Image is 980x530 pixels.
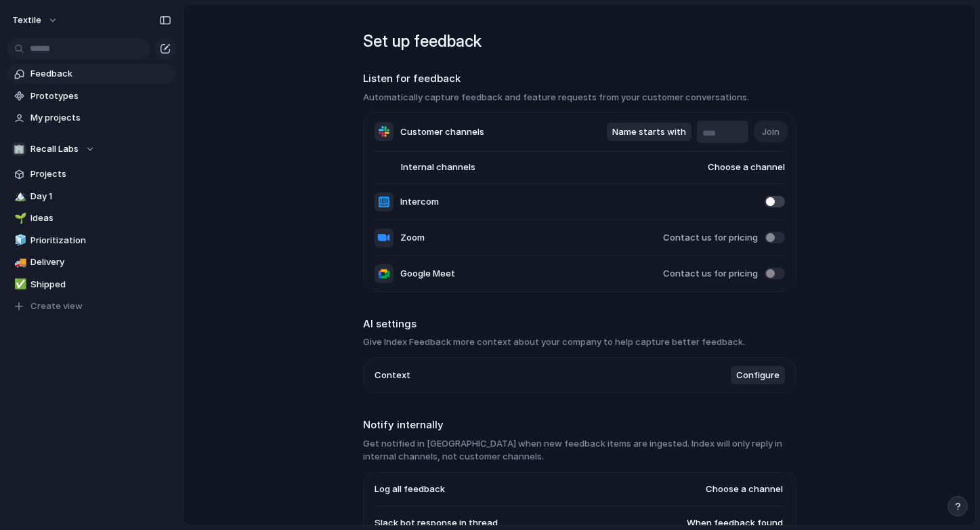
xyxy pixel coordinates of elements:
[400,267,455,281] span: Google Meet
[30,142,79,156] span: Recall Labs
[14,232,24,248] div: 🧊
[7,230,176,251] a: 🧊Prioritization
[7,64,176,84] a: Feedback
[12,142,26,156] div: 🏢
[12,234,26,247] button: 🧊
[7,186,176,207] a: 🏔️Day 1
[363,417,796,433] h2: Notify internally
[704,481,785,498] button: Choose a channel
[663,231,758,245] span: Contact us for pricing
[363,71,796,87] h2: Listen for feedback
[7,208,176,228] a: 🌱Ideas
[7,139,176,159] button: 🏢Recall Labs
[7,296,176,317] button: Create view
[30,67,171,81] span: Feedback
[30,89,171,103] span: Prototypes
[12,256,26,269] button: 🚚
[6,9,65,31] button: Textile
[14,255,24,270] div: 🚚
[363,91,796,104] h3: Automatically capture feedback and feature requests from your customer conversations.
[736,369,780,382] span: Configure
[12,278,26,291] button: ✅
[12,190,26,203] button: 🏔️
[363,317,796,332] h2: AI settings
[7,164,176,184] a: Projects
[375,483,445,496] span: Log all feedback
[14,277,24,292] div: ✅
[12,14,41,27] span: Textile
[30,211,171,225] span: Ideas
[375,161,475,174] span: Internal channels
[663,267,758,281] span: Contact us for pricing
[731,366,785,385] button: Configure
[30,300,83,313] span: Create view
[363,29,796,54] h1: Set up feedback
[14,188,24,204] div: 🏔️
[30,234,171,247] span: Prioritization
[30,256,171,269] span: Delivery
[375,369,410,382] span: Context
[12,211,26,225] button: 🌱
[30,111,171,125] span: My projects
[612,125,686,139] span: Name starts with
[706,483,783,496] span: Choose a channel
[30,190,171,203] span: Day 1
[400,195,439,209] span: Intercom
[363,437,796,464] h3: Get notified in [GEOGRAPHIC_DATA] when new feedback items are ingested. Index will only reply in ...
[30,167,171,181] span: Projects
[7,108,176,128] a: My projects
[687,516,783,530] span: When feedback found
[30,278,171,291] span: Shipped
[14,211,24,226] div: 🌱
[7,86,176,106] a: Prototypes
[363,335,796,349] h3: Give Index Feedback more context about your company to help capture better feedback.
[7,252,176,272] a: 🚚Delivery
[7,274,176,295] a: ✅Shipped
[681,161,785,174] span: Choose a channel
[607,123,691,142] button: Name starts with
[375,516,498,530] span: Slack bot response in thread
[400,125,484,139] span: Customer channels
[400,231,425,245] span: Zoom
